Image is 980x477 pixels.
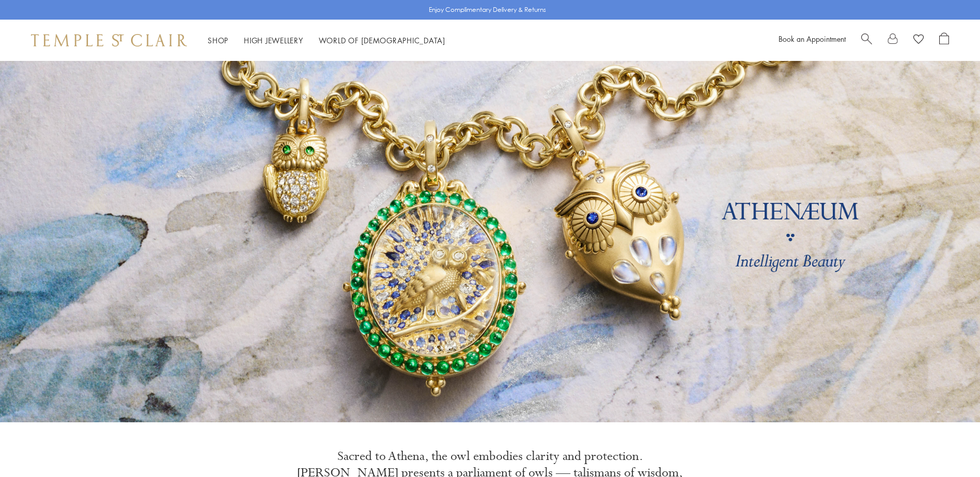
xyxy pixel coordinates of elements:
[861,33,872,48] a: Search
[208,34,445,47] nav: Main navigation
[939,33,949,48] a: Open Shopping Bag
[208,35,228,45] a: ShopShop
[779,34,846,44] a: Book an Appointment
[319,35,445,45] a: World of [DEMOGRAPHIC_DATA]World of [DEMOGRAPHIC_DATA]
[928,428,970,467] iframe: Gorgias live chat messenger
[429,5,546,15] p: Enjoy Complimentary Delivery & Returns
[913,33,924,48] a: View Wishlist
[31,34,187,46] img: Temple St. Clair
[244,35,303,45] a: High JewelleryHigh Jewellery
